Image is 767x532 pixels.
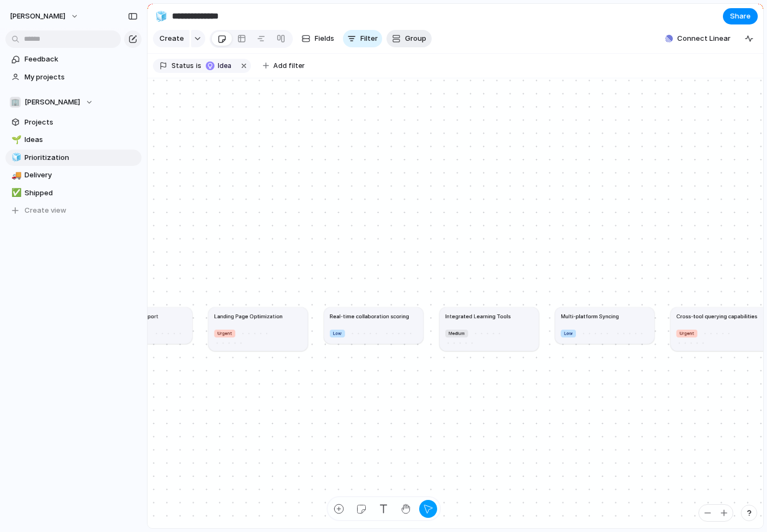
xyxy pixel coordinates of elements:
span: Projects [24,117,138,128]
button: is [194,60,204,72]
a: Feedback [5,51,142,67]
button: Create view [5,202,142,219]
button: Create [153,30,189,47]
span: Fields [315,33,334,44]
h1: Multi-platform Syncing [561,312,619,320]
span: Add filter [273,61,305,71]
a: 🌱Ideas [5,132,142,148]
a: 🧊Prioritization [5,150,142,166]
button: Group [386,30,432,47]
span: Delivery [24,170,138,181]
button: Idea [203,60,237,72]
span: Filter [360,33,378,44]
button: Medium [444,328,470,338]
button: 🏢[PERSON_NAME] [5,94,142,110]
div: 🌱 [11,134,19,146]
h1: Cross-tool querying capabilities [676,312,757,320]
span: Medium [449,330,465,337]
button: 🚚 [10,170,21,181]
button: [PERSON_NAME] [5,8,84,25]
button: Low [559,328,578,338]
div: 🧊 [11,151,19,164]
span: Feedback [24,54,138,65]
button: Connect Linear [661,30,735,47]
a: ✅Shipped [5,185,142,201]
span: Urgent [218,330,232,337]
button: Urgent [674,328,699,338]
h1: Multi-language Support [99,312,158,320]
button: ✅ [10,188,21,199]
span: Create view [24,205,66,216]
button: Filter [343,30,382,47]
button: 🧊 [152,8,170,25]
button: 🌱 [10,134,21,145]
h1: Integrated Learning Tools [445,312,511,320]
a: My projects [5,69,142,85]
button: Share [723,8,758,24]
span: Shipped [24,188,138,199]
button: Low [328,328,347,338]
span: Status [171,61,194,71]
span: Ideas [24,134,138,145]
button: Fields [297,30,339,47]
button: Add filter [256,58,311,73]
div: 🏢 [10,97,21,108]
span: is [196,61,201,71]
span: [PERSON_NAME] [24,97,80,108]
span: Share [730,11,751,22]
div: ✅ [11,187,19,199]
div: 🚚 [11,169,19,182]
span: My projects [24,72,138,83]
h1: Landing Page Optimization [214,312,283,320]
span: Connect Linear [677,33,731,44]
span: Urgent [679,330,694,337]
button: 🧊 [10,152,21,163]
a: Projects [5,114,142,131]
span: [PERSON_NAME] [10,11,65,22]
span: Prioritization [24,152,138,163]
button: Urgent [212,328,237,338]
span: Idea [218,61,234,71]
span: Low [333,330,342,337]
h1: Real-time collaboration scoring [330,312,409,320]
span: Low [564,330,573,337]
div: 🧊 [155,9,167,23]
span: Create [159,33,184,44]
a: 🚚Delivery [5,167,142,183]
span: Group [405,33,426,44]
